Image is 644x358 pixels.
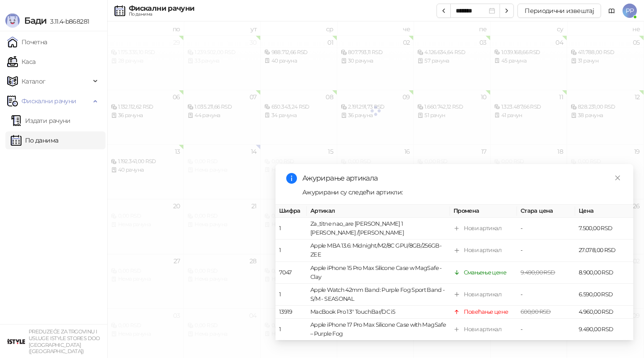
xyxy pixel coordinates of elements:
[302,187,623,197] div: Ажурирани су следећи артикли:
[11,131,58,149] a: По данима
[307,261,450,283] td: Apple iPhone 15 Pro Max Silicone Case w MagSafe - Clay
[307,205,450,218] th: Артикал
[307,306,450,319] td: MacBook Pro 13'' TouchBar/DC i5
[275,261,307,283] td: 7047
[614,175,621,181] span: close
[575,218,633,240] td: 7.500,00 RSD
[7,333,25,350] img: 64x64-companyLogo-77b92cf4-9946-4f36-9751-bf7bb5fd2c7d.png
[275,218,307,240] td: 1
[307,283,450,305] td: Apple Watch 42mm Band: Purple Fog Sport Band - S/M - SEASONAL
[521,269,555,275] span: 9.490,00 RSD
[517,319,575,341] td: -
[464,268,506,277] div: Смањење цене
[129,12,194,17] div: По данима
[275,319,307,341] td: 1
[11,112,71,130] a: Издати рачуни
[605,4,619,18] a: Документација
[613,173,623,183] a: Close
[464,246,501,255] div: Нови артикал
[21,72,46,90] span: Каталог
[275,205,307,218] th: Шифра
[450,205,517,218] th: Промена
[307,240,450,261] td: Apple MBA 13.6: Midnight/M2/8C GPU/8GB/256GB-ZEE
[47,17,89,25] span: 3.11.4-b868281
[464,290,501,299] div: Нови артикал
[21,92,76,110] span: Фискални рачуни
[575,240,633,261] td: 27.078,00 RSD
[575,306,633,319] td: 4.960,00 RSD
[7,33,47,51] a: Почетна
[517,205,575,218] th: Стара цена
[275,283,307,305] td: 1
[302,173,623,184] div: Ажурирање артикала
[464,325,501,334] div: Нови артикал
[517,283,575,305] td: -
[307,218,450,240] td: Za_titne nao_are [PERSON_NAME] 1 [PERSON_NAME] /[PERSON_NAME]
[275,240,307,261] td: 1
[7,53,35,71] a: Каса
[521,308,551,315] span: 600,00 RSD
[575,319,633,341] td: 9.490,00 RSD
[286,173,297,184] span: info-circle
[575,261,633,283] td: 8.900,00 RSD
[623,4,637,18] span: PP
[464,224,501,233] div: Нови артикал
[464,307,508,316] div: Повећање цене
[29,329,100,354] small: PREDUZEĆE ZA TRGOVINU I USLUGE ISTYLE STORES DOO [GEOGRAPHIC_DATA] ([GEOGRAPHIC_DATA])
[24,15,47,26] span: Бади
[575,283,633,305] td: 6.590,00 RSD
[517,240,575,261] td: -
[129,5,194,12] div: Фискални рачуни
[275,306,307,319] td: 13919
[307,319,450,341] td: Apple iPhone 17 Pro Max Silicone Case with MagSafe – Purple Fog
[517,218,575,240] td: -
[517,4,601,18] button: Периодични извештај
[575,205,633,218] th: Цена
[5,13,20,28] img: Logo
